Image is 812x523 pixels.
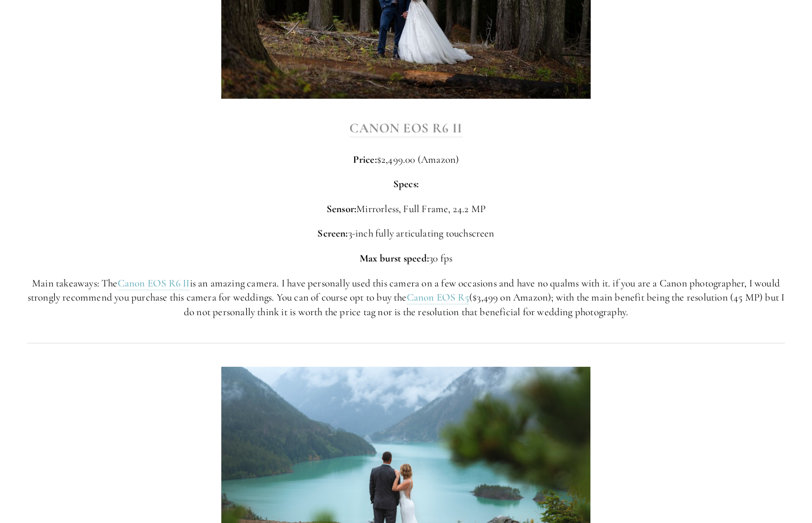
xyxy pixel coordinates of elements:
p: Main takeaways: The is an amazing camera. I have personally used this camera on a few occasions a... [27,276,785,320]
strong: Price: [353,153,377,165]
a: Canon EOS R5 [407,291,469,304]
p: 3-inch fully articulating touchscreen [27,226,785,241]
strong: Max burst speed: [360,252,429,264]
a: Canon EOS R6 II [118,277,190,290]
strong: Screen: [317,227,348,239]
a: Canon EOS R6 II [349,120,463,137]
strong: Canon EOS R6 II [349,120,463,136]
strong: Specs: [393,177,419,190]
p: $2,499.00 (Amazon) [27,152,785,167]
p: Mirrorless, Full Frame, 24.2 MP [27,202,785,216]
strong: Sensor: [327,202,356,215]
p: 30 fps [27,251,785,266]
